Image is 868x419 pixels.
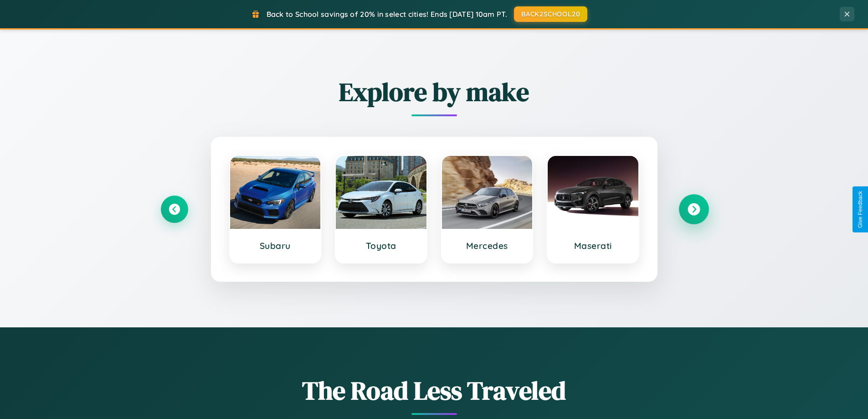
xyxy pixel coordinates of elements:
[557,240,629,251] h3: Maserati
[345,240,417,251] h3: Toyota
[514,6,587,22] button: BACK2SCHOOL20
[161,74,708,109] h2: Explore by make
[857,191,863,228] div: Give Feedback
[451,240,524,251] h3: Mercedes
[239,240,312,251] h3: Subaru
[267,10,507,19] span: Back to School savings of 20% in select cities! Ends [DATE] 10am PT.
[161,373,708,408] h1: The Road Less Traveled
